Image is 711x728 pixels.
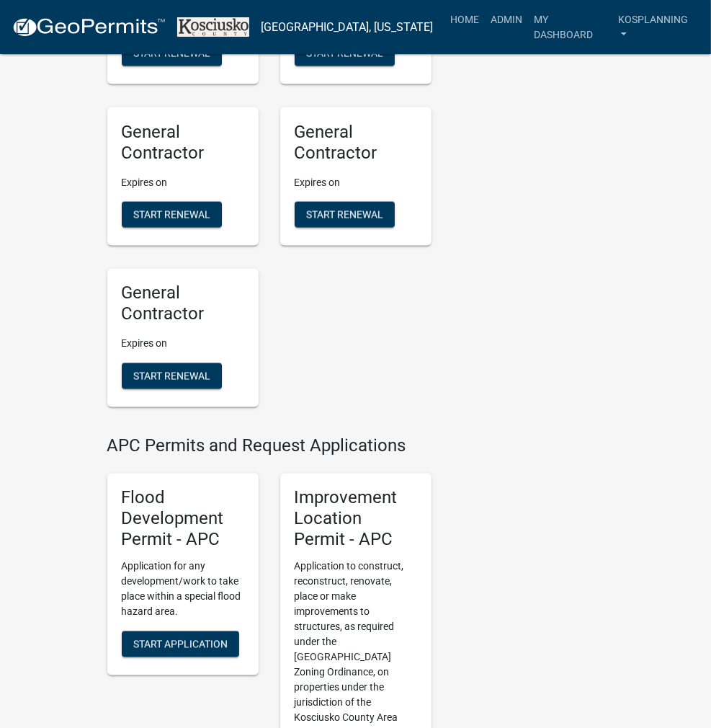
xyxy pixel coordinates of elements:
[107,436,431,457] h4: APC Permits and Request Applications
[529,6,613,48] a: My Dashboard
[295,488,417,550] h5: Improvement Location Permit - APC
[613,6,699,48] a: kosplanning
[306,48,383,59] span: Start Renewal
[122,175,244,190] p: Expires on
[133,638,228,649] span: Start Application
[122,202,222,228] button: Start Renewal
[122,337,244,352] p: Expires on
[133,48,210,59] span: Start Renewal
[295,175,417,190] p: Expires on
[306,209,383,221] span: Start Renewal
[122,122,244,164] h5: General Contractor
[122,559,244,620] p: Application for any development/work to take place within a special flood hazard area.
[295,122,417,164] h5: General Contractor
[122,283,244,325] h5: General Contractor
[486,6,529,33] a: Admin
[133,370,210,381] span: Start Renewal
[261,15,434,40] a: [GEOGRAPHIC_DATA], [US_STATE]
[122,631,239,657] button: Start Application
[133,209,210,221] span: Start Renewal
[122,363,222,389] button: Start Renewal
[177,17,249,36] img: Kosciusko County, Indiana
[122,488,244,550] h5: Flood Development Permit - APC
[445,6,486,33] a: Home
[295,202,395,228] button: Start Renewal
